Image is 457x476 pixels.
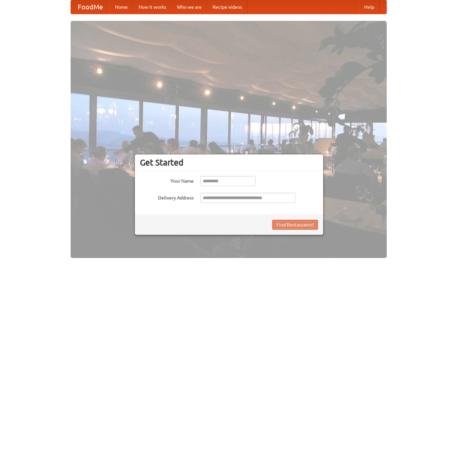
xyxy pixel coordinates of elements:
[71,0,110,14] a: FoodMe
[207,0,247,14] a: Recipe videos
[359,0,380,14] a: Help
[140,176,194,184] label: Your Name
[133,0,172,14] a: How it works
[140,193,194,201] label: Delivery Address
[140,157,318,168] h3: Get Started
[172,0,207,14] a: Who we are
[272,220,318,230] button: Find Restaurants!
[110,0,133,14] a: Home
